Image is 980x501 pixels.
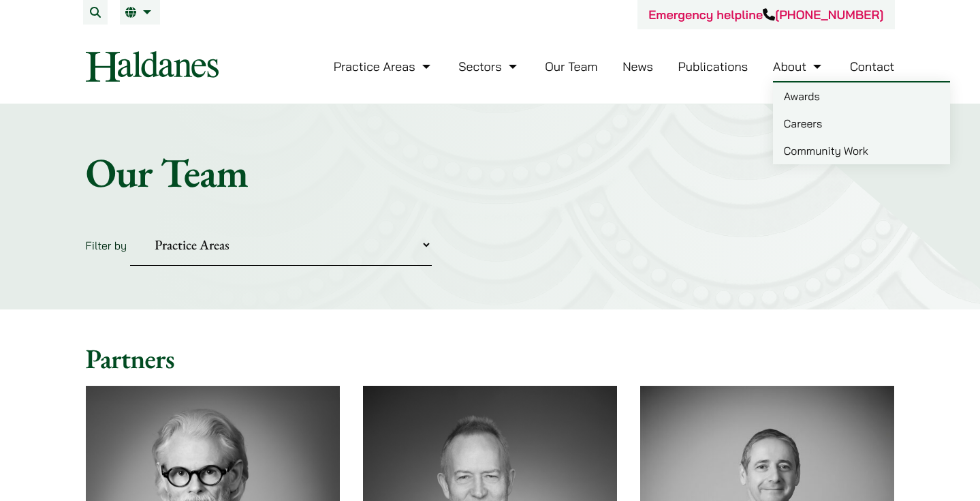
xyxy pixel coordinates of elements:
[125,7,155,18] a: EN
[86,342,895,375] h2: Partners
[773,137,950,164] a: Community Work
[86,148,895,197] h1: Our Team
[648,7,883,22] a: Emergency helpline[PHONE_NUMBER]
[773,110,950,137] a: Careers
[545,59,597,74] a: Our Team
[86,239,127,252] label: Filter by
[86,51,219,82] img: Logo of Haldanes
[773,59,825,74] a: About
[622,59,653,74] a: News
[458,59,520,74] a: Sectors
[850,59,895,74] a: Contact
[678,59,748,74] a: Publications
[334,59,434,74] a: Practice Areas
[773,82,950,110] a: Awards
